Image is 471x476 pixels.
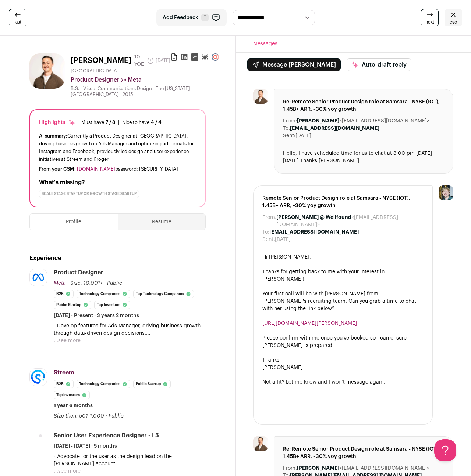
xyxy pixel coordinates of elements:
button: Add Feedback F [156,9,227,26]
li: Technology Companies [77,290,130,298]
span: Re: Remote Senior Product Design role at Samsara - NYSE (IOT), 1.45B+ ARR, ~30% yoy growth [283,445,444,460]
span: Meta [54,281,66,286]
img: e34a679564a1e52b01f90d9ba3c393c90c80223cdb8ebffc593a784afbb3cfcb.jpg [30,368,47,386]
div: Currently a Product Designer at [GEOGRAPHIC_DATA], driving business growth in Ads Manager and opt... [39,132,196,163]
li: Top Technology Companies [133,290,194,298]
div: Must have: [81,120,115,125]
a: [URL][DOMAIN_NAME][PERSON_NAME] [262,321,357,326]
a: last [9,9,26,26]
li: Public Startup [54,301,91,309]
span: next [425,19,434,25]
dd: <[EMAIL_ADDRESS][DOMAIN_NAME]> [276,214,424,228]
div: Senior User Experience Designer - L5 [54,431,159,440]
div: Product Designer @ Meta [71,75,222,84]
span: 4 / 4 [151,120,162,125]
span: [DATE] [147,57,170,64]
span: · [104,280,106,287]
span: 7 / 8 [106,120,115,125]
span: · Size: 10,001+ [67,281,103,286]
span: 1 year 6 months [54,402,93,409]
div: password: [SECURITY_DATA] [39,166,196,172]
button: ...see more [54,468,81,475]
span: last [14,19,21,25]
p: - Develop features for Ads Manager, driving business growth through data-driven design decisions. [54,322,206,337]
div: Thanks! [262,356,424,364]
span: [GEOGRAPHIC_DATA] [71,68,119,74]
dt: Sent: [262,236,275,243]
b: [PERSON_NAME] @ Wellfound [276,215,351,220]
dd: [DATE] [275,236,291,243]
li: Top Investors [54,391,90,399]
div: Your first call will be with [PERSON_NAME] from [PERSON_NAME]'s recruiting team. Can you grab a t... [262,290,424,312]
img: afd10b684991f508aa7e00cdd3707b66af72d1844587f95d1f14570fec7d3b0c.jpg [30,269,47,286]
div: Product Designer [54,269,103,277]
dd: <[EMAIL_ADDRESS][DOMAIN_NAME]> [297,117,429,125]
span: From your CSM: [39,167,76,171]
span: · [106,412,107,420]
dd: [DATE] [295,132,311,139]
li: Top Investors [94,301,130,309]
div: Not a fit? Let me know and I won’t message again. [262,379,424,386]
li: Public Startup [133,380,171,388]
b: [EMAIL_ADDRESS][DOMAIN_NAME] [269,230,359,235]
button: Resume [118,214,206,230]
div: B.S. - Visual Communications Design - The [US_STATE][GEOGRAPHIC_DATA] - 2015 [71,86,222,97]
ul: | [81,120,162,125]
dt: From: [262,214,276,228]
img: 6494470-medium_jpg [439,185,453,200]
span: Public [109,413,124,419]
span: Remote Senior Product Design role at Samsara - NYSE (IOT), 1.45B+ ARR, ~30% yoy growth [262,195,424,209]
a: [DOMAIN_NAME] [77,167,115,171]
dt: From: [283,117,297,125]
h2: Experience [29,254,206,263]
dt: Sent: [283,132,295,139]
dt: To: [283,125,290,132]
a: esc [445,9,462,26]
li: B2B [54,290,74,298]
dt: To: [262,228,269,236]
span: Add Feedback [163,14,198,21]
div: Highlights [39,119,75,126]
span: esc [450,19,457,25]
div: Please confirm with me once you've booked so I can ensure [PERSON_NAME] is prepared. [262,334,424,349]
li: Technology Companies [77,380,130,388]
span: [DATE] - Present · 3 years 2 months [54,312,139,319]
div: [PERSON_NAME] [262,364,424,371]
span: Public [107,281,122,286]
button: ...see more [54,337,81,344]
dt: From: [283,465,297,472]
a: next [421,9,439,26]
b: [PERSON_NAME] [297,466,339,471]
div: Thanks for getting back to me with your interest in [PERSON_NAME]! [262,268,424,283]
span: Streem [54,370,74,376]
img: fba524f5e3c72e59a80b16550f757ac8c06a16fc257370309783e93926ad4ab4 [253,436,268,451]
h1: [PERSON_NAME] [71,56,131,66]
img: fba524f5e3c72e59a80b16550f757ac8c06a16fc257370309783e93926ad4ab4 [29,53,65,89]
button: Message [PERSON_NAME] [247,58,341,71]
div: Nice to have: [122,120,162,125]
b: [EMAIL_ADDRESS][DOMAIN_NAME] [290,126,379,131]
div: Hello, I have scheduled time for us to chat at 3:00 pm [DATE][DATE] Thanks [PERSON_NAME] [283,150,444,164]
span: Re: Remote Senior Product Design role at Samsara - NYSE (IOT), 1.45B+ ARR, ~30% yoy growth [283,98,444,113]
button: Profile [30,214,118,230]
b: [PERSON_NAME] [297,118,339,124]
div: 10 YOE [134,53,144,68]
span: AI summary: [39,134,67,138]
h2: What's missing? [39,178,196,187]
span: [DATE] - [DATE] · 5 months [54,443,117,450]
button: Auto-draft reply [347,58,411,71]
span: Size then: 501-1,000 [54,413,104,419]
iframe: Help Scout Beacon - Open [434,439,456,461]
dd: <[EMAIL_ADDRESS][DOMAIN_NAME]> [297,465,429,472]
li: B2B [54,380,74,388]
p: - Advocate for the user as the design lead on the [PERSON_NAME] account [54,453,206,468]
div: Scale Stage Startup or Growth Stage Startup [39,190,139,198]
div: Hi [PERSON_NAME], [262,253,424,261]
img: fba524f5e3c72e59a80b16550f757ac8c06a16fc257370309783e93926ad4ab4 [253,89,268,104]
span: F [201,14,209,21]
button: Messages [253,36,277,52]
